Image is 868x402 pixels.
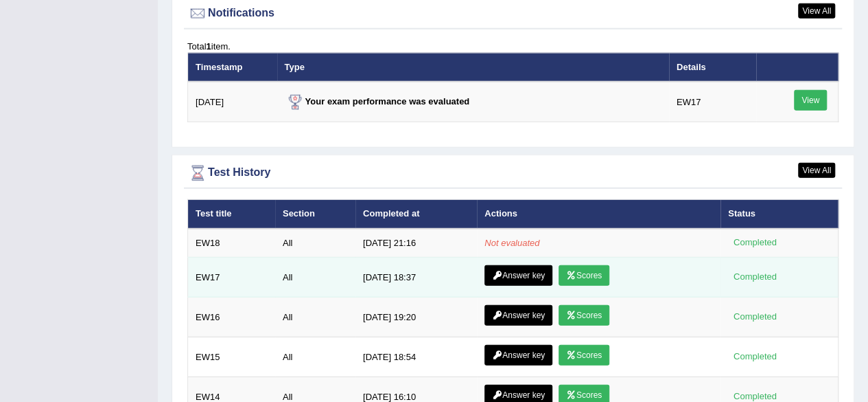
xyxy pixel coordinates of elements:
div: Completed [728,236,782,250]
a: Scores [559,305,609,326]
a: Scores [559,345,609,366]
div: Completed [728,270,782,284]
td: EW17 [669,82,756,122]
th: Test title [188,200,275,229]
td: [DATE] 18:37 [355,258,477,298]
td: All [275,258,355,298]
div: Completed [728,350,782,364]
td: [DATE] 19:20 [355,298,477,337]
a: Answer key [484,345,552,366]
th: Status [720,200,838,229]
th: Actions [477,200,720,229]
div: Completed [728,310,782,324]
td: [DATE] [188,82,277,122]
td: EW17 [188,258,275,298]
td: EW15 [188,337,275,377]
a: Answer key [484,305,552,326]
a: Scores [559,265,609,286]
td: [DATE] 21:16 [355,229,477,258]
th: Completed at [355,200,477,229]
a: View [794,90,827,111]
em: Not evaluated [484,238,539,248]
div: Notifications [187,3,838,24]
td: All [275,337,355,377]
td: EW18 [188,229,275,258]
th: Timestamp [188,53,277,82]
b: 1 [206,41,211,52]
a: View All [798,3,835,19]
td: [DATE] 18:54 [355,337,477,377]
a: View All [798,163,835,178]
a: Answer key [484,265,552,286]
th: Type [277,53,669,82]
th: Section [275,200,355,229]
td: EW16 [188,298,275,337]
td: All [275,298,355,337]
div: Total item. [187,40,838,53]
strong: Your exam performance was evaluated [285,96,470,107]
td: All [275,229,355,258]
div: Test History [187,163,838,183]
th: Details [669,53,756,82]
